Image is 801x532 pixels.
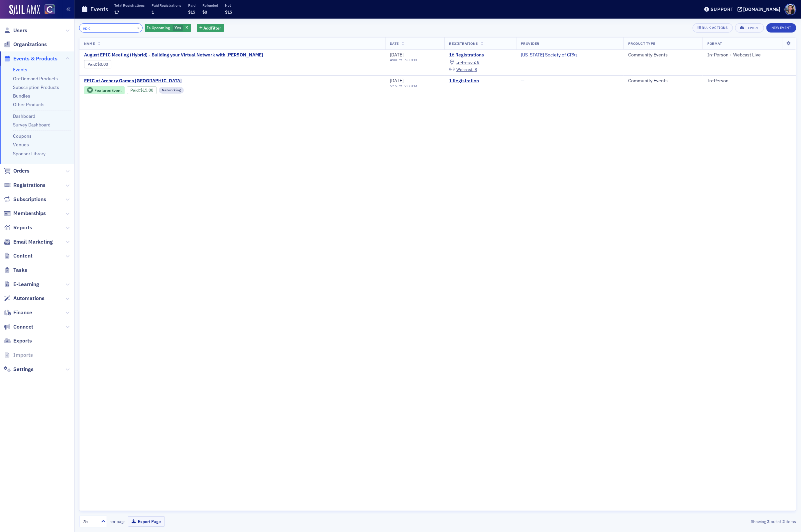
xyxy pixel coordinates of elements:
[127,86,157,94] div: Paid: 1 - $1500
[390,84,417,88] div: –
[147,25,171,30] span: Is Upcoming
[13,210,46,217] span: Memberships
[4,27,27,34] a: Users
[707,52,791,58] div: In-Person + Webcast Live
[4,182,46,189] a: Registrations
[521,78,524,84] span: —
[84,52,263,58] span: August EPIC Meeting (Hybrid) - Building your Virtual Network with Melissa Armstrong
[4,55,57,62] a: Events & Products
[628,41,655,46] span: Product Type
[449,52,512,58] a: 16 Registrations
[87,62,98,67] span: :
[9,5,40,15] img: SailAMX
[781,518,786,524] strong: 2
[188,3,195,8] p: Paid
[13,55,57,62] span: Events & Products
[128,516,165,527] button: Export Page
[390,57,402,62] time: 4:00 PM
[109,518,126,524] label: per page
[738,7,783,12] button: [DOMAIN_NAME]
[390,41,399,46] span: Date
[84,78,196,84] span: EPIC at Archery Games Denver
[4,266,27,274] a: Tasks
[13,309,32,316] span: Finance
[13,93,30,99] a: Bundles
[13,84,59,90] a: Subscription Products
[13,238,53,246] span: Email Marketing
[202,9,207,15] span: $0
[4,196,46,203] a: Subscriptions
[145,24,191,32] div: Yes
[4,41,47,48] a: Organizations
[13,295,45,302] span: Automations
[766,518,771,524] strong: 2
[4,323,33,331] a: Connect
[707,78,791,84] div: In-Person
[475,67,477,72] span: 8
[702,26,728,30] div: Bulk Actions
[390,78,403,84] span: [DATE]
[404,57,417,62] time: 5:30 PM
[84,86,125,95] div: Featured Event
[390,58,417,62] div: –
[13,351,33,359] span: Imports
[13,252,33,260] span: Content
[114,9,119,15] span: 17
[449,60,479,65] a: In-Person: 8
[4,252,33,260] a: Content
[13,196,46,203] span: Subscriptions
[98,62,108,67] span: $0.00
[152,9,154,15] span: 1
[456,59,476,65] span: In-Person :
[130,88,141,93] span: :
[766,23,796,33] button: New Event
[197,24,224,32] button: AddFilter
[87,62,96,67] a: Paid
[188,9,195,15] span: $15
[225,3,232,8] p: Net
[202,3,218,8] p: Refunded
[84,41,95,46] span: Name
[82,518,97,525] div: 25
[390,52,403,58] span: [DATE]
[735,23,764,33] button: Export
[4,337,32,344] a: Exports
[404,84,417,88] time: 7:00 PM
[449,67,477,72] a: Webcast: 8
[13,224,32,231] span: Reports
[84,60,111,68] div: Paid: 19 - $0
[136,25,142,31] button: ×
[785,4,796,15] span: Profile
[477,59,480,65] span: 8
[13,113,35,119] a: Dashboard
[13,133,32,139] a: Coupons
[13,151,46,157] a: Sponsor Library
[707,41,722,46] span: Format
[744,6,781,12] div: [DOMAIN_NAME]
[13,41,47,48] span: Organizations
[94,89,122,92] div: Featured Event
[390,84,402,88] time: 5:15 PM
[13,76,58,82] a: On-Demand Products
[521,52,578,58] span: Colorado Society of CPAs
[13,102,45,108] a: Other Products
[40,4,55,16] a: View Homepage
[4,210,46,217] a: Memberships
[4,295,45,302] a: Automations
[13,337,32,344] span: Exports
[13,27,27,34] span: Users
[13,67,27,73] a: Events
[79,23,143,33] input: Search…
[628,78,698,84] div: Community Events
[711,6,734,12] div: Support
[745,26,759,30] div: Export
[456,67,474,72] span: Webcast :
[521,41,539,46] span: Provider
[4,351,33,359] a: Imports
[84,78,240,84] a: EPIC at Archery Games [GEOGRAPHIC_DATA]
[45,4,55,15] img: SailAMX
[13,122,51,128] a: Survey Dashboard
[4,366,34,373] a: Settings
[693,23,733,33] button: Bulk Actions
